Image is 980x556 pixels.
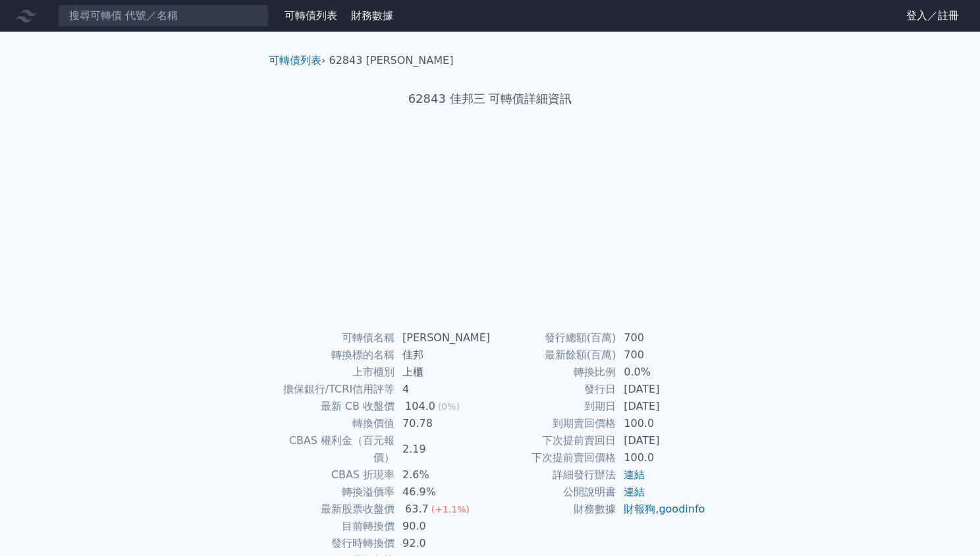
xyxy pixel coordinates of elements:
[274,484,395,501] td: 轉換溢價率
[616,329,706,347] td: 700
[490,449,616,466] td: 下次提前賣回價格
[274,381,395,398] td: 擔保銀行/TCRI信用評等
[395,518,490,535] td: 90.0
[616,347,706,364] td: 700
[624,468,645,481] a: 連結
[274,518,395,535] td: 目前轉換價
[58,5,269,27] input: 搜尋可轉債 代號／名稱
[274,432,395,466] td: CBAS 權利金（百元報價）
[402,501,431,518] div: 63.7
[269,54,321,67] a: 可轉債列表
[490,432,616,449] td: 下次提前賣回日
[274,535,395,552] td: 發行時轉換價
[616,415,706,432] td: 100.0
[490,466,616,484] td: 詳細發行辦法
[329,53,454,69] li: 62843 [PERSON_NAME]
[395,381,490,398] td: 4
[659,503,705,515] a: goodinfo
[616,449,706,466] td: 100.0
[395,466,490,484] td: 2.6%
[490,381,616,398] td: 發行日
[274,364,395,381] td: 上市櫃別
[395,415,490,432] td: 70.78
[274,329,395,347] td: 可轉債名稱
[402,398,438,415] div: 104.0
[490,398,616,415] td: 到期日
[616,501,706,518] td: ,
[624,503,655,515] a: 財報狗
[258,90,722,108] h1: 62843 佳邦三 可轉債詳細資訊
[395,364,490,381] td: 上櫃
[269,53,325,69] li: ›
[274,501,395,518] td: 最新股票收盤價
[438,401,460,412] span: (0%)
[274,415,395,432] td: 轉換價值
[274,398,395,415] td: 最新 CB 收盤價
[395,535,490,552] td: 92.0
[274,466,395,484] td: CBAS 折現率
[490,501,616,518] td: 財務數據
[896,5,969,26] a: 登入／註冊
[490,415,616,432] td: 到期賣回價格
[431,504,470,514] span: (+1.1%)
[490,347,616,364] td: 最新餘額(百萬)
[395,432,490,466] td: 2.19
[616,432,706,449] td: [DATE]
[285,9,337,22] a: 可轉債列表
[616,398,706,415] td: [DATE]
[395,484,490,501] td: 46.9%
[624,486,645,498] a: 連結
[274,347,395,364] td: 轉換標的名稱
[490,484,616,501] td: 公開說明書
[351,9,393,22] a: 財務數據
[395,347,490,364] td: 佳邦
[490,329,616,347] td: 發行總額(百萬)
[616,364,706,381] td: 0.0%
[395,329,490,347] td: [PERSON_NAME]
[616,381,706,398] td: [DATE]
[490,364,616,381] td: 轉換比例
